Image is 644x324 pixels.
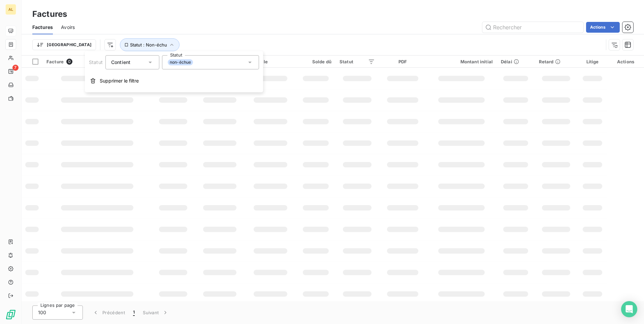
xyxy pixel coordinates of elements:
[249,59,292,64] div: Échue le
[5,309,16,320] img: Logo LeanPay
[539,59,574,64] div: Retard
[383,59,422,64] div: PDF
[88,305,129,320] button: Précédent
[61,24,75,31] span: Avoirs
[129,305,139,320] button: 1
[32,8,67,20] h3: Factures
[621,301,637,317] div: Open Intercom Messenger
[139,305,173,320] button: Suivant
[5,66,16,77] a: 7
[5,4,16,15] div: AL
[66,59,72,65] span: 0
[168,59,193,65] span: non-échue
[340,59,375,64] div: Statut
[300,59,331,64] div: Solde dû
[582,59,603,64] div: Litige
[586,22,620,33] button: Actions
[111,59,130,65] span: Contient
[32,24,53,31] span: Factures
[85,73,263,88] button: Supprimer le filtre
[482,22,583,33] input: Rechercher
[12,65,19,71] span: 7
[611,59,640,64] div: Actions
[46,59,64,64] span: Facture
[32,39,96,50] button: [GEOGRAPHIC_DATA]
[100,77,139,84] span: Supprimer le filtre
[130,42,167,47] span: Statut : Non-échu
[430,59,493,64] div: Montant initial
[89,59,103,65] span: Statut
[133,309,135,316] span: 1
[120,38,180,51] button: Statut : Non-échu
[501,59,531,64] div: Délai
[38,309,46,316] span: 100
